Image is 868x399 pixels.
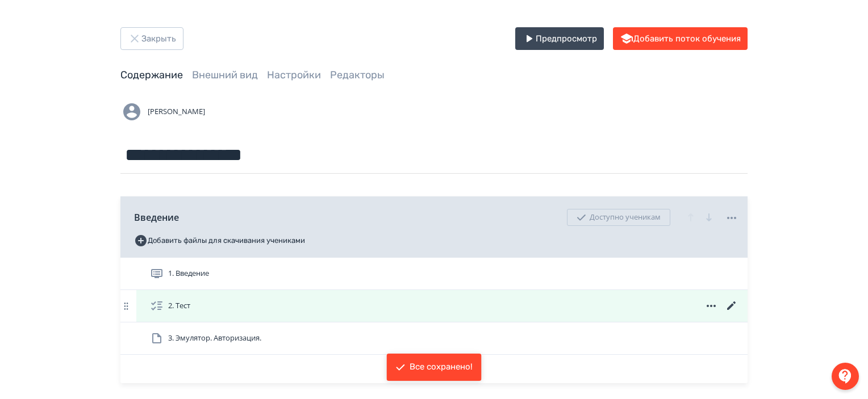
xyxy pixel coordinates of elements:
[120,258,748,290] div: 1. Введение
[410,362,473,373] div: Все сохранено!
[330,69,385,81] a: Редакторы
[134,211,179,224] span: Введение
[192,69,258,81] a: Внешний вид
[168,333,261,344] span: 3. Эмулятор. Авторизация.
[515,27,604,50] button: Предпросмотр
[120,69,183,81] a: Содержание
[120,27,183,50] button: Закрыть
[120,322,748,355] div: 3. Эмулятор. Авторизация.
[567,209,670,226] div: Доступно ученикам
[613,27,748,50] button: Добавить поток обучения
[120,290,748,322] div: 2. Тест
[168,268,209,279] span: 1. Введение
[120,355,748,383] button: Добавить
[267,69,321,81] a: Настройки
[134,232,305,250] button: Добавить файлы для скачивания учениками
[168,300,190,312] span: 2. Тест
[148,106,205,117] span: [PERSON_NAME]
